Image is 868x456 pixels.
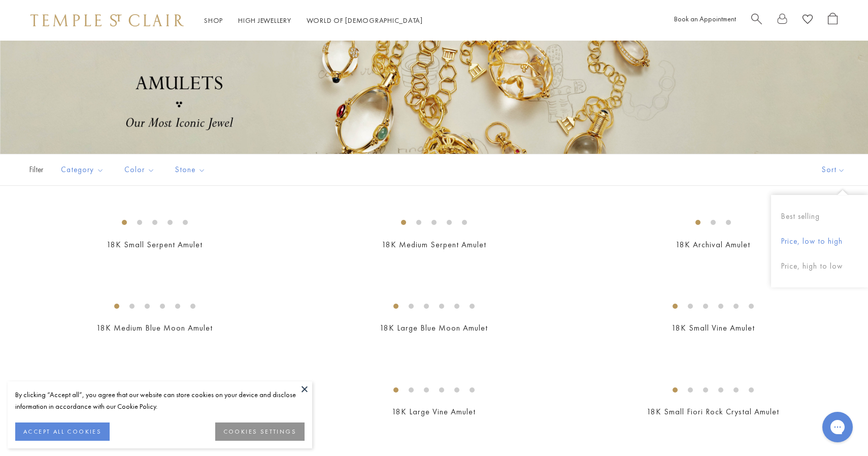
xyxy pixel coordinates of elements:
[53,158,112,181] button: Category
[204,16,223,25] a: ShopShop
[307,16,423,25] a: World of [DEMOGRAPHIC_DATA]World of [DEMOGRAPHIC_DATA]
[170,164,213,176] span: Stone
[803,13,813,28] a: View Wishlist
[828,13,838,28] a: Open Shopping Bag
[672,322,755,333] a: 18K Small Vine Amulet
[799,154,868,185] button: Show sort by
[30,14,184,26] img: Temple St. Clair
[96,322,213,333] a: 18K Medium Blue Moon Amulet
[15,389,305,412] div: By clicking “Accept all”, you agree that our website can store cookies on your device and disclos...
[238,16,291,25] a: High JewelleryHigh Jewellery
[117,158,162,181] button: Color
[204,14,423,27] nav: Main navigation
[215,422,305,441] button: COOKIES SETTINGS
[380,322,488,333] a: 18K Large Blue Moon Amulet
[647,406,779,417] a: 18K Small Fiori Rock Crystal Amulet
[119,164,162,176] span: Color
[771,229,868,254] button: Price, low to high
[771,254,868,279] button: Price, high to low
[751,13,762,28] a: Search
[392,406,476,417] a: 18K Large Vine Amulet
[168,158,213,181] button: Stone
[107,239,203,250] a: 18K Small Serpent Amulet
[817,408,858,446] iframe: Gorgias live chat messenger
[676,239,750,250] a: 18K Archival Amulet
[674,14,736,23] a: Book an Appointment
[771,204,868,229] button: Best selling
[56,164,112,176] span: Category
[382,239,486,250] a: 18K Medium Serpent Amulet
[15,422,110,441] button: ACCEPT ALL COOKIES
